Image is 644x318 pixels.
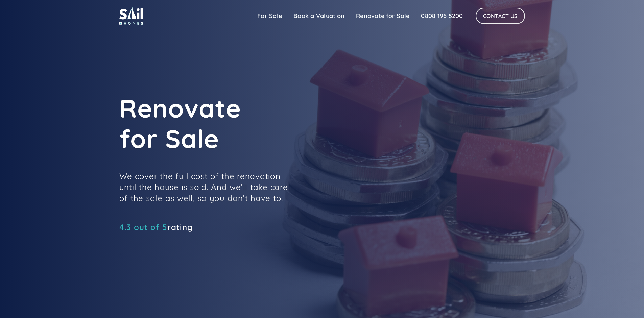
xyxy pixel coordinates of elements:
[119,171,288,203] p: We cover the full cost of the renovation until the house is sold. And we’ll take care of the sale...
[119,93,424,154] h1: Renovate for Sale
[119,234,221,242] iframe: Customer reviews powered by Trustpilot
[288,9,350,23] a: Book a Valuation
[415,9,469,23] a: 0808 196 5200
[350,9,415,23] a: Renovate for Sale
[119,224,193,230] a: 4.3 out of 5rating
[119,224,193,230] div: rating
[252,9,288,23] a: For Sale
[476,8,525,24] a: Contact Us
[119,222,167,232] span: 4.3 out of 5
[119,7,143,25] img: sail home logo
